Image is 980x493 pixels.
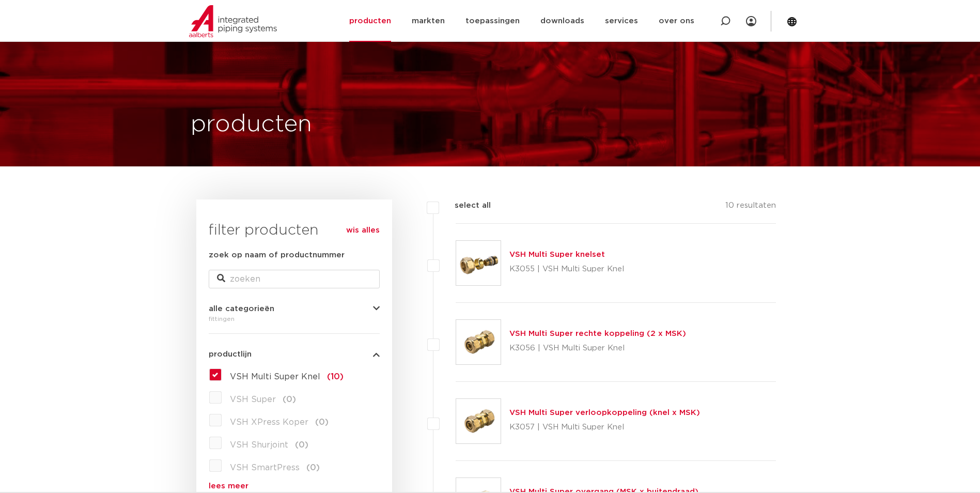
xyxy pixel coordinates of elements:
[346,224,380,237] a: wis alles
[209,350,380,358] button: productlijn
[209,220,380,241] h3: filter producten
[327,373,344,381] span: (10)
[230,373,320,381] span: VSH Multi Super Knel
[509,330,686,337] a: VSH Multi Super rechte koppeling (2 x MSK)
[209,270,380,288] input: zoeken
[209,350,252,358] span: productlijn
[725,199,776,215] p: 10 resultaten
[509,261,624,278] p: K3055 | VSH Multi Super Knel
[295,441,308,449] span: (0)
[283,395,296,404] span: (0)
[191,108,312,141] h1: producten
[209,482,380,490] a: lees meer
[315,418,329,426] span: (0)
[456,320,501,364] img: Thumbnail for VSH Multi Super rechte koppeling (2 x MSK)
[456,241,501,285] img: Thumbnail for VSH Multi Super knelset
[209,313,380,325] div: fittingen
[230,441,288,449] span: VSH Shurjoint
[230,418,308,426] span: VSH XPress Koper
[230,395,276,404] span: VSH Super
[439,199,491,212] label: select all
[306,464,320,472] span: (0)
[509,409,700,417] a: VSH Multi Super verloopkoppeling (knel x MSK)
[456,399,501,443] img: Thumbnail for VSH Multi Super verloopkoppeling (knel x MSK)
[509,340,686,357] p: K3056 | VSH Multi Super Knel
[209,305,380,313] button: alle categorieën
[209,249,345,261] label: zoek op naam of productnummer
[509,419,700,436] p: K3057 | VSH Multi Super Knel
[230,464,300,472] span: VSH SmartPress
[209,305,274,313] span: alle categorieën
[509,251,605,258] a: VSH Multi Super knelset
